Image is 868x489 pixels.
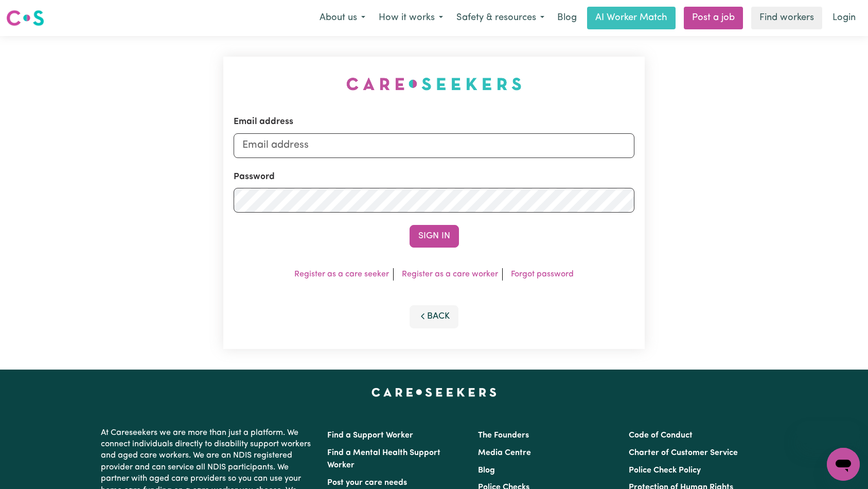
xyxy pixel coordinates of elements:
[234,170,275,183] label: Password
[478,466,495,475] a: Blog
[6,6,44,30] a: Careseekers logo
[313,7,372,29] button: About us
[234,115,293,129] label: Email address
[234,133,635,158] input: Email address
[629,466,701,475] a: Police Check Policy
[478,431,529,440] a: The Founders
[751,7,822,29] a: Find workers
[6,9,44,27] img: Careseekers logo
[450,7,551,29] button: Safety & resources
[478,449,531,457] a: Media Centre
[327,479,407,487] a: Post your care needs
[629,431,693,440] a: Code of Conduct
[402,270,498,278] a: Register as a care worker
[410,225,459,248] button: Sign In
[684,7,743,29] a: Post a job
[629,449,738,457] a: Charter of Customer Service
[827,448,860,481] iframe: Button to launch messaging window
[327,431,413,440] a: Find a Support Worker
[551,7,583,29] a: Blog
[410,305,459,328] button: Back
[826,7,862,29] a: Login
[587,7,676,29] a: AI Worker Match
[327,449,440,469] a: Find a Mental Health Support Worker
[372,7,450,29] button: How it works
[294,270,389,278] a: Register as a care seeker
[371,388,497,396] a: Careseekers home page
[796,421,860,444] iframe: Message from company
[511,270,574,278] a: Forgot password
